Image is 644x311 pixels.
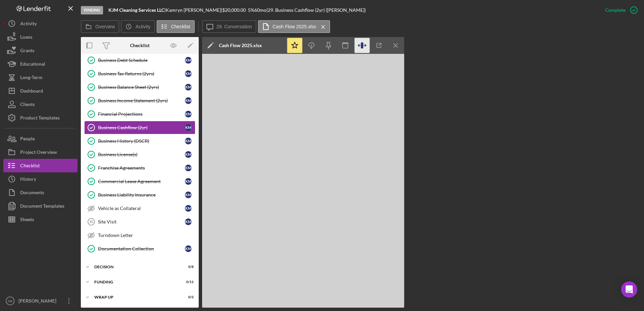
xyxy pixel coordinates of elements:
[84,67,195,80] a: Business Tax Returns (2yrs)KM
[185,57,192,64] div: K M
[84,54,195,67] a: Business Debt ScheduleKM
[182,295,194,299] div: 0 / 2
[84,121,195,134] a: Business Cashflow (2yr)KM
[121,20,155,33] button: Activity
[171,24,190,29] label: Checklist
[98,165,185,171] div: Franchise Agreements
[98,206,185,211] div: Vehicle as Collateral
[84,134,195,148] a: Business History (DSCR)KM
[81,6,103,14] div: Pending
[185,124,192,131] div: K M
[84,107,195,121] a: Financial ProjectionsKM
[98,192,185,198] div: Business Liability Insurance
[135,24,150,29] label: Activity
[202,54,404,308] iframe: Document Preview
[84,229,195,242] a: Turndown Letter
[108,7,166,13] div: |
[94,280,177,284] div: Funding
[94,265,177,269] div: Decision
[202,20,257,33] button: 29. Conversation
[3,294,77,308] button: DB[PERSON_NAME]
[272,24,316,29] label: Cash Flow 2025.xlsx
[185,218,192,225] div: K M
[84,175,195,188] a: Commercial Lease AgreementKM
[182,265,194,269] div: 0 / 8
[84,188,195,202] a: Business Liability InsuranceKM
[84,148,195,161] a: Business License(s)KM
[222,7,248,13] div: $20,000.00
[254,7,266,13] div: 60 mo
[84,215,195,229] a: 35Site VisitKM
[89,220,93,224] tspan: 35
[605,3,625,17] div: Complete
[98,98,185,103] div: Business Income Statement (2yrs)
[219,43,262,48] div: Cash Flow 2025.xlsx
[185,205,192,212] div: K M
[185,178,192,185] div: K M
[599,3,641,17] button: Complete
[217,24,252,29] label: 29. Conversation
[17,294,61,309] div: [PERSON_NAME]
[84,161,195,175] a: Franchise AgreementsKM
[185,111,192,117] div: K M
[98,138,185,144] div: Business History (DSCR)
[8,299,12,303] text: DB
[84,94,195,107] a: Business Income Statement (2yrs)KM
[266,7,366,13] div: | 29. Business Cashflow (2yr) ([PERSON_NAME])
[185,151,192,158] div: K M
[108,7,164,13] b: KJM Cleaning Services LLC
[185,70,192,77] div: K M
[98,219,185,224] div: Site Visit
[94,295,177,299] div: Wrap up
[98,179,185,184] div: Commercial Lease Agreement
[185,245,192,252] div: K M
[182,280,194,284] div: 0 / 11
[258,20,330,33] button: Cash Flow 2025.xlsx
[84,80,195,94] a: Business Balance Sheet (2yrs)KM
[98,84,185,90] div: Business Balance Sheet (2yrs)
[98,125,185,130] div: Business Cashflow (2yr)
[166,7,222,13] div: Kamryn [PERSON_NAME] |
[157,20,195,33] button: Checklist
[621,281,637,298] div: Open Intercom Messenger
[98,152,185,157] div: Business License(s)
[248,7,254,13] div: 5 %
[130,43,150,48] div: Checklist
